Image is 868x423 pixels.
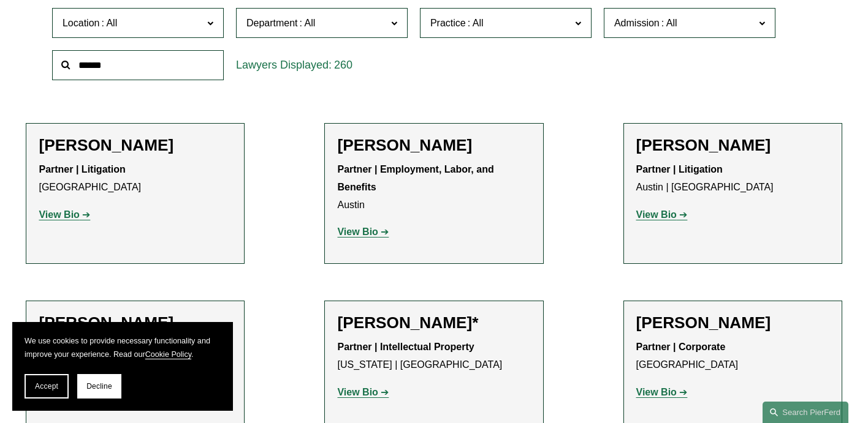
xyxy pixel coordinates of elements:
[636,387,688,397] a: View Bio
[337,339,530,374] p: [US_STATE] | [GEOGRAPHIC_DATA]
[337,136,530,155] h2: [PERSON_NAME]
[25,374,69,399] button: Accept
[337,226,378,237] strong: View Bio
[145,350,191,359] a: Cookie Policy
[39,209,90,220] a: View Bio
[636,342,726,352] strong: Partner | Corporate
[39,313,232,333] h2: [PERSON_NAME]
[636,387,677,397] strong: View Bio
[337,226,389,237] a: View Bio
[25,334,221,362] p: We use cookies to provide necessary functionality and improve your experience. Read our .
[337,164,497,192] strong: Partner | Employment, Labor, and Benefits
[77,374,121,399] button: Decline
[337,387,389,397] a: View Bio
[39,164,125,174] strong: Partner | Litigation
[337,313,530,333] h2: [PERSON_NAME]*
[35,382,58,391] span: Accept
[636,136,829,155] h2: [PERSON_NAME]
[614,18,660,28] span: Admission
[636,339,829,374] p: [GEOGRAPHIC_DATA]
[86,382,112,391] span: Decline
[636,313,829,333] h2: [PERSON_NAME]
[430,18,466,28] span: Practice
[337,161,530,214] p: Austin
[334,59,352,71] span: 260
[39,209,79,220] strong: View Bio
[12,322,233,411] section: Cookie banner
[636,161,829,197] p: Austin | [GEOGRAPHIC_DATA]
[63,18,100,28] span: Location
[337,342,474,352] strong: Partner | Intellectual Property
[246,18,298,28] span: Department
[39,161,232,197] p: [GEOGRAPHIC_DATA]
[39,136,232,155] h2: [PERSON_NAME]
[636,209,688,220] a: View Bio
[636,164,723,174] strong: Partner | Litigation
[636,209,677,220] strong: View Bio
[337,387,378,397] strong: View Bio
[763,402,848,423] a: Search this site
